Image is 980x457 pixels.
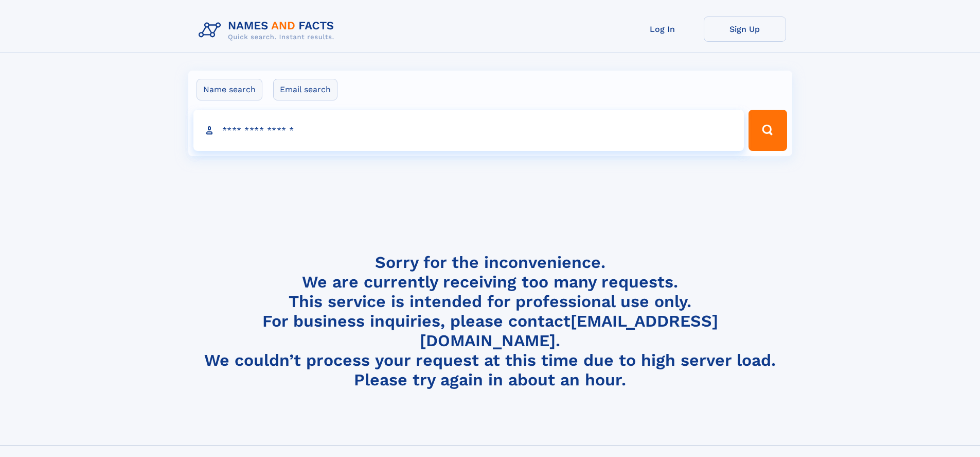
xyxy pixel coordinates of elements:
[704,16,786,42] a: Sign Up
[193,110,744,151] input: search input
[621,16,704,42] a: Log In
[197,79,262,100] label: Name search
[273,79,337,100] label: Email search
[420,311,718,350] a: [EMAIL_ADDRESS][DOMAIN_NAME]
[749,110,787,151] button: Search Button
[194,16,343,44] img: Logo Names and Facts
[194,252,786,390] h4: Sorry for the inconvenience. We are currently receiving too many requests. This service is intend...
